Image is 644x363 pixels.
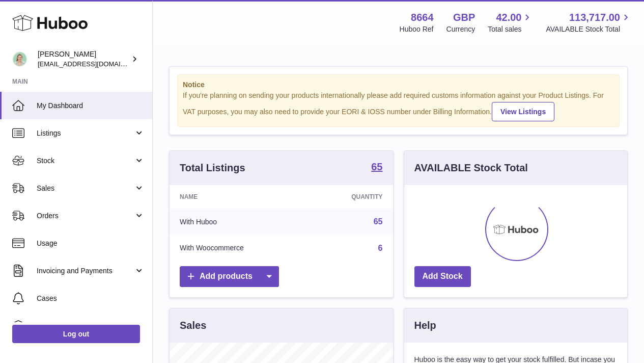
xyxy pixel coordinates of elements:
[308,185,393,209] th: Quantity
[183,91,614,121] div: If you're planning on sending your products internationally please add required customs informati...
[180,161,245,175] h3: Total Listings
[38,49,129,69] div: [PERSON_NAME]
[180,266,279,287] a: Add products
[446,24,475,34] div: Currency
[37,184,134,193] span: Sales
[37,156,134,166] span: Stock
[414,161,528,175] h3: AVAILABLE Stock Total
[414,319,436,332] h3: Help
[453,11,475,24] strong: GBP
[37,128,134,138] span: Listings
[38,60,150,68] span: [EMAIL_ADDRESS][DOMAIN_NAME]
[492,102,554,121] a: View Listings
[378,244,383,252] a: 6
[488,11,533,34] a: 42.00 Total sales
[374,217,383,226] a: 65
[411,11,434,24] strong: 8664
[400,24,434,34] div: Huboo Ref
[371,162,382,172] strong: 65
[546,11,632,34] a: 113,717.00 AVAILABLE Stock Total
[546,24,632,34] span: AVAILABLE Stock Total
[37,211,134,221] span: Orders
[37,101,145,111] span: My Dashboard
[496,11,521,24] span: 42.00
[488,24,533,34] span: Total sales
[414,266,471,287] a: Add Stock
[170,209,308,235] td: With Huboo
[569,11,620,24] span: 113,717.00
[183,80,614,90] strong: Notice
[37,321,145,331] span: Channels
[371,162,382,174] a: 65
[12,325,140,343] a: Log out
[170,235,308,262] td: With Woocommerce
[37,239,145,248] span: Usage
[37,294,145,303] span: Cases
[180,319,206,332] h3: Sales
[170,185,308,209] th: Name
[37,266,134,276] span: Invoicing and Payments
[12,51,27,67] img: hello@thefacialcuppingexpert.com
